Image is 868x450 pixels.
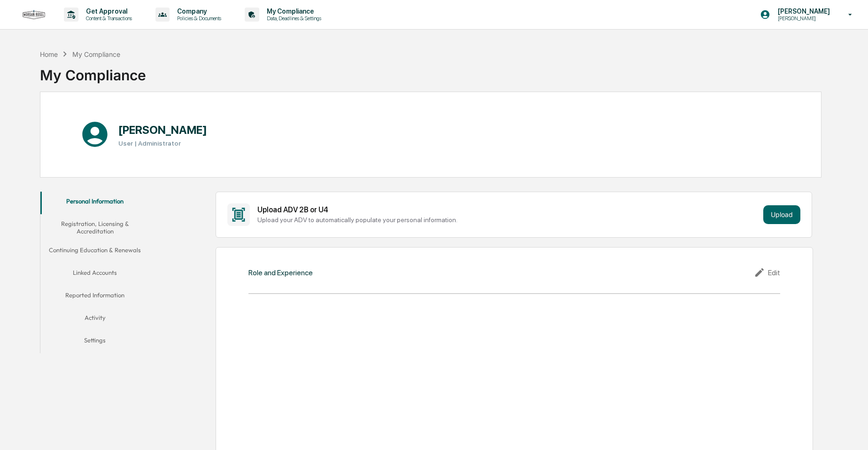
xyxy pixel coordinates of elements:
div: Role and Experience [248,268,313,277]
h1: [PERSON_NAME] [118,123,207,137]
button: Settings [40,331,149,353]
button: Continuing Education & Renewals [40,241,149,263]
div: Home [40,50,58,58]
div: Upload your ADV to automatically populate your personal information. [257,216,759,224]
h3: User | Administrator [118,140,207,147]
p: [PERSON_NAME] [770,15,835,22]
div: secondary tabs example [40,192,149,354]
p: Get Approval [78,8,137,15]
p: [PERSON_NAME] [770,8,835,15]
p: My Compliance [259,8,326,15]
button: Reported Information [40,286,149,308]
button: Personal Information [40,192,149,214]
p: Content & Transactions [78,15,137,22]
img: logo [23,10,45,19]
div: Upload ADV 2B or U4 [257,205,759,214]
button: Activity [40,308,149,331]
button: Upload [763,205,800,224]
div: My Compliance [40,59,146,84]
button: Linked Accounts [40,263,149,286]
p: Company [170,8,226,15]
p: Policies & Documents [170,15,226,22]
p: Data, Deadlines & Settings [259,15,326,22]
button: Registration, Licensing & Accreditation [40,214,149,241]
div: My Compliance [72,50,120,58]
div: Edit [754,267,780,278]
